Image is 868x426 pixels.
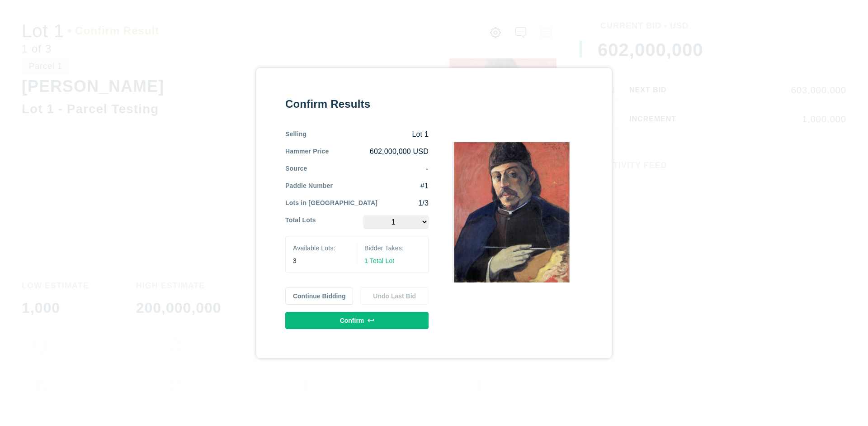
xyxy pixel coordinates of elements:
div: Source [285,164,307,174]
div: 1/3 [377,198,429,208]
div: Lots in [GEOGRAPHIC_DATA] [285,198,377,208]
div: - [307,164,429,174]
div: #1 [333,181,429,191]
div: Bidder Takes: [364,244,421,253]
div: Total Lots [285,215,316,229]
button: Confirm [285,312,429,329]
div: 602,000,000 USD [329,147,429,157]
div: 3 [293,256,349,265]
div: Paddle Number [285,181,333,191]
button: Continue Bidding [285,287,354,305]
button: Undo Last Bid [360,287,429,305]
span: 1 Total Lot [364,257,394,264]
div: Confirm Results [285,97,429,111]
div: Hammer Price [285,147,329,157]
div: Lot 1 [307,129,429,139]
div: Selling [285,129,307,139]
div: Available Lots: [293,244,349,253]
